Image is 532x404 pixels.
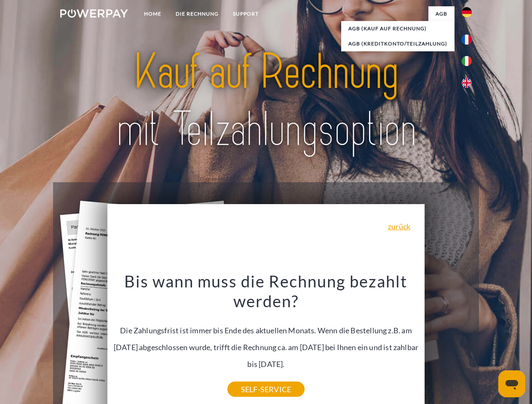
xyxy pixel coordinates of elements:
[428,6,454,21] a: agb
[462,7,472,17] img: de
[462,35,472,45] img: fr
[498,370,525,397] iframe: Schaltfläche zum Öffnen des Messaging-Fensters
[112,271,420,389] div: Die Zahlungsfrist ist immer bis Ende des aktuellen Monats. Wenn die Bestellung z.B. am [DATE] abg...
[462,78,472,88] img: en
[60,9,128,18] img: logo-powerpay-white.svg
[341,21,454,36] a: AGB (Kauf auf Rechnung)
[341,36,454,51] a: AGB (Kreditkonto/Teilzahlung)
[462,56,472,66] img: it
[388,223,410,230] a: zurück
[227,382,305,397] a: SELF-SERVICE
[137,6,168,21] a: Home
[80,40,452,161] img: title-powerpay_de.svg
[168,6,226,21] a: DIE RECHNUNG
[112,271,420,311] h3: Bis wann muss die Rechnung bezahlt werden?
[226,6,266,21] a: SUPPORT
